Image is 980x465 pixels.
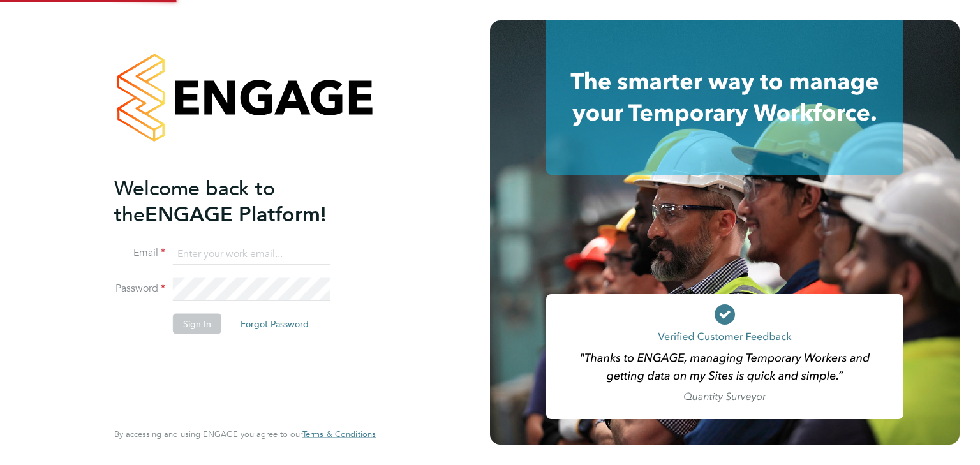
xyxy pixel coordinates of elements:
label: Email [114,246,165,260]
button: Forgot Password [230,314,319,334]
label: Password [114,282,165,295]
span: Welcome back to the [114,175,275,226]
a: Terms & Conditions [302,429,376,439]
button: Sign In [173,314,221,334]
input: Enter your work email... [173,242,330,265]
span: Terms & Conditions [302,429,376,439]
span: By accessing and using ENGAGE you agree to our [114,429,376,439]
h2: ENGAGE Platform! [114,175,363,227]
